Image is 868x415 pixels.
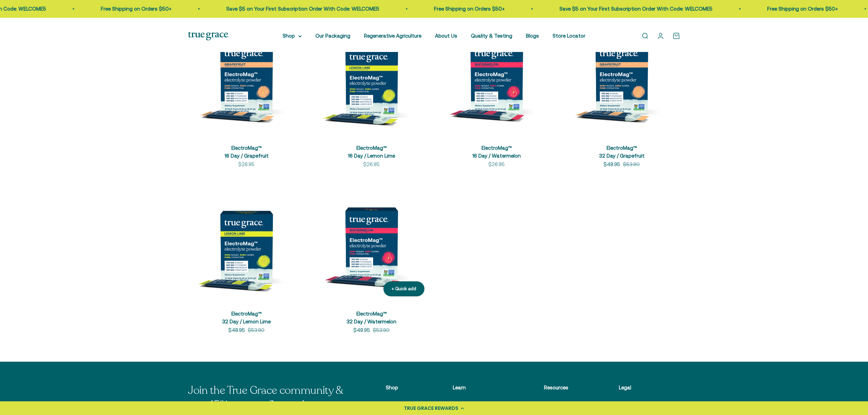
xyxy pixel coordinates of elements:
a: Contact Us [544,400,572,408]
div: TRUE GRACE REWARDS [404,405,458,412]
a: ElectroMag™16 Day / Grapefruit [225,145,269,159]
compare-at-price: $53.90 [373,326,390,334]
sale-price: $48.95 [603,160,620,169]
sale-price: $26.95 [363,160,380,169]
img: ElectroMag™ [188,185,305,302]
sale-price: $48.95 [353,326,370,334]
p: Save $5 on Your First Subscription Order With Code: WELCOME5 [211,5,364,13]
p: Resources [544,384,585,392]
p: Legal [619,384,666,392]
a: Blogs [526,33,539,39]
p: Save $5 on Your First Subscription Order With Code: WELCOME5 [544,5,697,13]
sale-price: $26.95 [238,160,255,169]
a: Our Packaging [315,33,350,39]
img: ElectroMag™ [313,19,430,136]
a: Our Packaging [453,400,488,408]
compare-at-price: $53.90 [248,326,265,334]
a: Free Shipping on Orders $50+ [751,6,822,12]
a: About Us [435,33,457,39]
img: ElectroMag™ [563,19,680,136]
sale-price: $26.95 [488,160,505,169]
sale-price: $48.95 [228,326,245,334]
div: + Quick add [392,285,416,293]
a: Free Shipping on Orders $50+ [85,6,156,12]
compare-at-price: $53.90 [623,160,640,169]
a: Store Locator [553,33,585,39]
summary: Shop [283,32,302,40]
button: + Quick add [383,281,424,297]
img: ElectroMag™ [188,19,305,136]
a: Free Shipping on Orders $50+ [418,6,489,12]
a: ElectroMag™32 Day / Grapefruit [599,145,645,159]
img: ElectroMag™ [313,185,430,302]
a: ElectroMag™16 Day / Watermelon [472,145,521,159]
a: Multivitamins [386,400,417,408]
a: ElectroMag™32 Day / Lemon Lime [222,311,271,324]
p: Shop [386,384,419,392]
p: Join the True Grace community & save 15% on your first order. [188,384,352,412]
a: ElectroMag™32 Day / Watermelon [347,311,396,324]
a: Quality & Testing [471,33,512,39]
a: Privacy Policies [619,400,654,408]
img: ElectroMag™ [438,19,555,136]
a: Regenerative Agriculture [364,33,421,39]
p: Learn [453,384,510,392]
a: ElectroMag™16 Day / Lemon Lime [348,145,395,159]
